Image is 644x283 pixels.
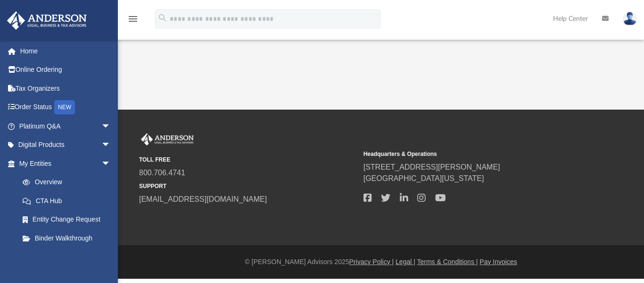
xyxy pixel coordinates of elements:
[157,13,168,23] i: search
[7,42,125,60] a: Home
[54,100,75,114] div: NEW
[101,136,120,155] span: arrow_drop_down
[127,13,139,25] i: menu
[127,18,139,25] a: menu
[479,258,517,266] a: Pay Invoices
[7,60,125,79] a: Online Ordering
[101,154,120,173] span: arrow_drop_down
[118,257,644,267] div: © [PERSON_NAME] Advisors 2025
[13,229,125,248] a: Binder Walkthrough
[7,117,125,136] a: Platinum Q&Aarrow_drop_down
[139,155,357,164] small: TOLL FREE
[4,11,90,30] img: Anderson Advisors Platinum Portal
[7,136,125,154] a: Digital Productsarrow_drop_down
[363,163,500,171] a: [STREET_ADDRESS][PERSON_NAME]
[139,133,196,146] img: Anderson Advisors Platinum Portal
[7,79,125,98] a: Tax Organizers
[13,173,125,192] a: Overview
[623,12,637,26] img: User Pic
[13,248,120,266] a: My Blueprint
[363,150,581,158] small: Headquarters & Operations
[13,210,125,229] a: Entity Change Request
[417,258,478,266] a: Terms & Conditions |
[7,98,125,117] a: Order StatusNEW
[101,117,120,136] span: arrow_drop_down
[7,154,125,173] a: My Entitiesarrow_drop_down
[396,258,415,266] a: Legal |
[139,195,267,203] a: [EMAIL_ADDRESS][DOMAIN_NAME]
[349,258,394,266] a: Privacy Policy |
[13,191,125,210] a: CTA Hub
[363,174,484,182] a: [GEOGRAPHIC_DATA][US_STATE]
[139,182,357,190] small: SUPPORT
[139,169,185,177] a: 800.706.4741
